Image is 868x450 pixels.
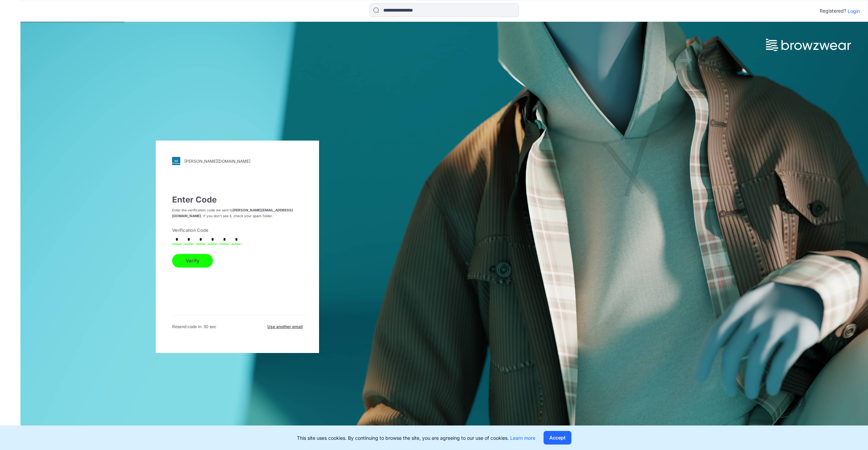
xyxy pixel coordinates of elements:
p: This site uses cookies. By continuing to browse the site, you are agreeing to our use of cookies. [297,434,535,441]
label: Verification Code [172,227,299,234]
button: Accept [544,431,571,445]
a: Learn more [510,435,535,441]
h3: Enter Code [172,195,303,205]
p: Enter the verification code we sent to . If you don’t see it, check your spam folder. [172,207,303,219]
a: [PERSON_NAME][DOMAIN_NAME] [172,157,303,165]
div: Resend code in: [172,324,216,330]
img: browzwear-logo.73288ffb.svg [766,39,851,51]
p: Registered? [820,7,846,15]
strong: [PERSON_NAME][EMAIL_ADDRESS][DOMAIN_NAME] [172,208,293,218]
span: 30 sec [203,324,216,329]
p: Login [848,7,860,15]
div: [PERSON_NAME][DOMAIN_NAME] [184,159,250,164]
button: Verify [172,254,213,268]
div: Use another email [267,324,303,330]
img: svg+xml;base64,PHN2ZyB3aWR0aD0iMjgiIGhlaWdodD0iMjgiIHZpZXdCb3g9IjAgMCAyOCAyOCIgZmlsbD0ibm9uZSIgeG... [172,157,180,165]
